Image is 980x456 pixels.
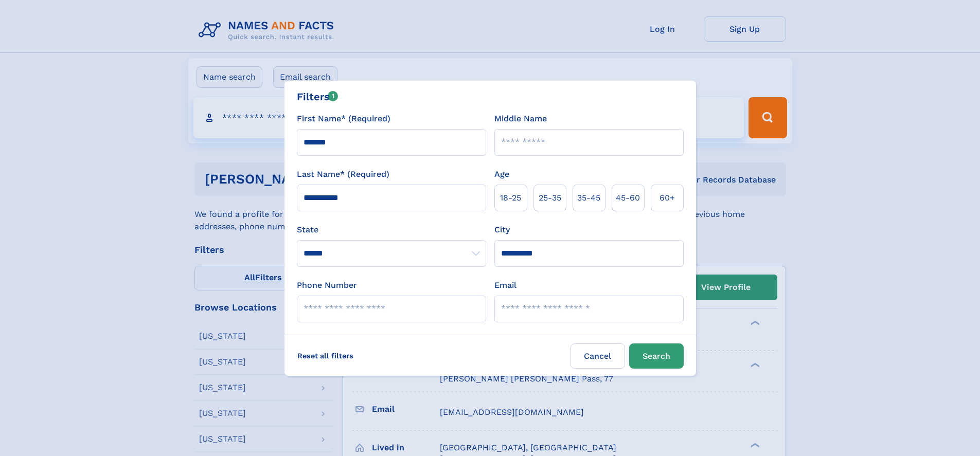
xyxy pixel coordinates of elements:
[297,89,338,104] div: Filters
[291,343,360,368] label: Reset all filters
[500,192,521,204] span: 18‑25
[297,168,389,180] label: Last Name* (Required)
[571,343,625,369] label: Cancel
[577,192,600,204] span: 35‑45
[494,279,516,291] label: Email
[297,113,390,125] label: First Name* (Required)
[629,343,684,369] button: Search
[616,192,640,204] span: 45‑60
[539,192,561,204] span: 25‑35
[494,168,509,180] label: Age
[297,224,486,236] label: State
[297,279,357,291] label: Phone Number
[494,224,510,236] label: City
[494,113,547,125] label: Middle Name
[660,192,675,204] span: 60+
